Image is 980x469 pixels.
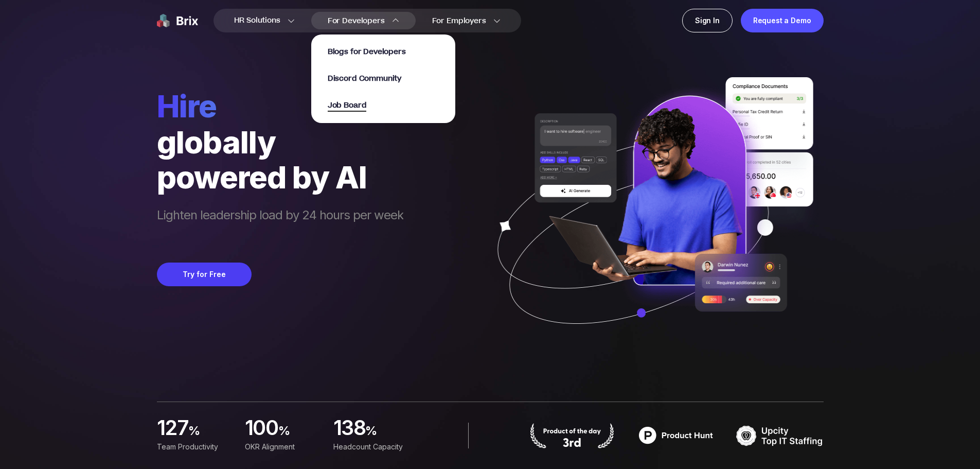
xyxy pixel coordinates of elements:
[682,9,733,32] a: Sign In
[157,160,403,195] div: powered by AI
[432,15,486,26] span: For Employers
[157,207,403,242] span: Lighten leadership load by 24 hours per week
[245,419,278,439] span: 100
[328,15,385,26] span: For Developers
[245,441,320,453] div: OKR Alignment
[157,125,403,160] div: globally
[479,77,824,354] img: ai generate
[741,9,824,32] a: Request a Demo
[736,423,824,448] img: TOP IT STAFFING
[528,423,616,448] img: product hunt badge
[278,423,320,443] span: %
[333,441,408,453] div: Headcount Capacity
[157,419,188,439] span: 127
[365,423,408,443] span: %
[328,73,401,84] a: Discord Community
[333,419,365,439] span: 138
[157,88,403,125] span: hire
[157,263,252,286] button: Try for Free
[188,423,233,443] span: %
[157,441,233,453] div: Team Productivity
[328,46,406,57] a: Blogs for Developers
[328,100,367,112] span: Job Board
[632,423,720,448] img: product hunt badge
[234,12,280,29] span: HR Solutions
[328,99,367,111] a: Job Board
